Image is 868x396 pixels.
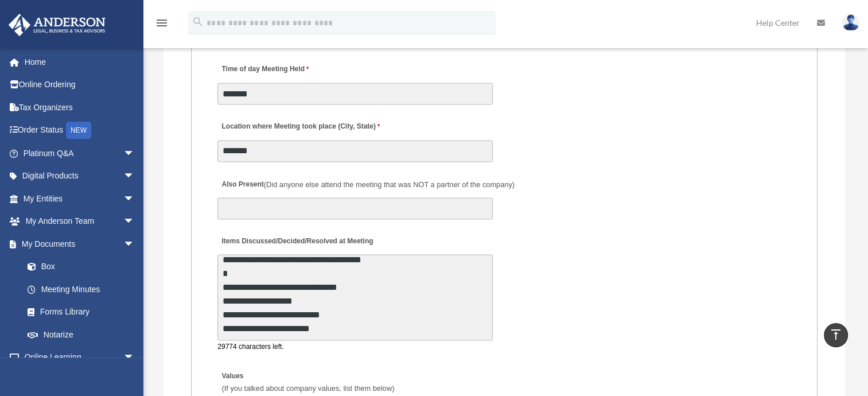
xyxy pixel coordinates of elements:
label: Location where Meeting took place (City, State) [217,119,383,134]
span: arrow_drop_down [123,346,146,370]
a: vertical_align_top [824,323,848,347]
a: My Documentsarrow_drop_down [8,232,152,255]
a: Forms Library [16,301,152,324]
a: menu [155,20,169,30]
a: Online Learningarrow_drop_down [8,346,152,369]
a: Notarize [16,323,152,346]
i: menu [155,16,169,30]
img: Anderson Advisors Platinum Portal [5,14,109,36]
a: Home [8,51,152,73]
div: NEW [66,122,91,139]
a: Tax Organizers [8,96,152,119]
label: Time of day Meeting Held [217,62,326,77]
a: My Entitiesarrow_drop_down [8,187,152,210]
span: arrow_drop_down [123,232,146,256]
a: Platinum Q&Aarrow_drop_down [8,142,152,165]
i: search [192,15,204,28]
span: arrow_drop_down [123,187,146,211]
div: 29774 characters left. [217,340,493,352]
i: vertical_align_top [829,328,843,341]
span: (If you talked about company values, list them below) [221,383,394,392]
img: User Pic [842,14,859,31]
span: arrow_drop_down [123,165,146,188]
a: Order StatusNEW [8,119,152,142]
span: (Did anyone else attend the meeting that was NOT a partner of the company) [264,180,515,188]
span: arrow_drop_down [123,142,146,165]
label: Also Present [217,176,517,192]
a: Digital Productsarrow_drop_down [8,165,152,188]
a: My Anderson Teamarrow_drop_down [8,210,152,233]
a: Meeting Minutes [16,278,146,301]
label: Values [217,368,397,395]
label: Items Discussed/Decided/Resolved at Meeting [217,234,376,249]
a: Online Ordering [8,73,152,96]
a: Box [16,255,152,278]
span: arrow_drop_down [123,210,146,234]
